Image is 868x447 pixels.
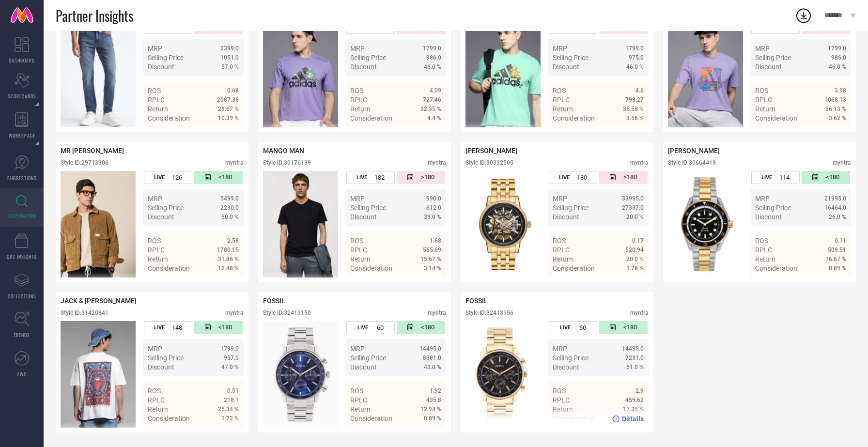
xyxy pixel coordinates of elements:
span: Consideration [553,114,595,122]
span: Details [217,132,239,139]
div: Number of days the style has been live on the platform [346,321,395,334]
span: Discount [553,363,579,371]
span: 51.0 % [626,364,644,370]
span: MRP [553,45,567,52]
a: Details [815,132,846,139]
span: ROS [553,237,566,245]
span: Return [148,405,168,413]
span: MANGO MAN [263,147,304,154]
a: Details [410,132,441,139]
div: Style ID: 32413150 [263,309,311,316]
span: Details [824,282,846,290]
img: Style preview image [465,21,541,127]
span: Selling Price [148,54,184,62]
span: Consideration [553,264,595,272]
span: 3.98 [835,87,846,94]
span: LIVE [356,174,367,181]
span: RPLC [148,246,165,254]
span: Return [553,255,573,263]
span: FWD [17,370,27,378]
span: 33995.0 [622,195,644,202]
span: >180 [421,173,434,182]
span: 60 [377,324,384,331]
span: 180 [577,174,587,181]
span: ROS [553,87,566,94]
span: RPLC [553,96,570,104]
div: myntra [833,159,851,166]
span: 182 [374,174,385,181]
span: 1799.0 [220,345,239,352]
div: Click to view image [263,321,338,428]
div: Number of days the style has been live on the platform [549,321,597,334]
div: myntra [428,159,446,166]
span: 43.0 % [424,364,441,370]
span: Consideration [148,114,190,122]
span: 126 [172,174,182,181]
span: 2.9 [635,387,644,394]
span: 2087.36 [217,96,239,103]
span: 20.0 % [626,214,644,220]
div: Style ID: 30664419 [668,159,716,166]
div: Click to view image [61,321,136,428]
div: Number of days since the style was first listed on the platform [397,171,445,184]
span: ROS [755,87,768,94]
span: ROS [755,237,768,245]
span: 975.0 [629,54,644,61]
span: LIVE [154,324,165,331]
span: 47.0 % [221,364,239,370]
span: 39.0 % [424,214,441,220]
span: ROS [148,237,161,245]
div: Click to view image [465,21,541,127]
div: Number of days the style has been live on the platform [144,321,192,334]
div: Style ID: 29713306 [61,159,108,166]
span: Discount [350,363,377,371]
span: ROS [148,387,161,395]
span: RPLC [350,96,367,104]
span: 5499.0 [220,195,239,202]
div: myntra [630,309,649,316]
span: LIVE [761,174,772,181]
span: 57.0 % [221,63,239,70]
span: 16.67 % [825,256,846,262]
span: [PERSON_NAME] [668,147,720,154]
span: 1.72 % [221,415,239,422]
span: SCORECARDS [8,92,36,100]
span: FOSSIL [263,297,285,305]
div: Style ID: 32413156 [465,309,513,316]
span: LIVE [559,174,570,181]
span: Discount [350,213,377,221]
span: 1.68 [430,237,441,244]
span: <180 [623,324,637,332]
span: MRP [553,195,567,202]
span: 3.56 % [626,115,644,122]
img: Style preview image [61,21,136,127]
span: Selling Price [553,354,589,362]
img: Style preview image [465,171,541,277]
span: 15.67 % [420,256,441,262]
span: 148 [172,324,182,331]
span: Partner Insights [56,6,133,26]
span: 7231.0 [625,355,644,361]
span: 12.94 % [420,406,441,413]
span: Return [350,105,371,113]
span: JACK & [PERSON_NAME] [61,297,137,305]
span: 1.78 % [626,265,644,272]
span: <180 [218,324,232,332]
span: WORKSPACE [9,132,35,139]
span: Details [419,432,441,440]
a: Details [612,282,644,290]
span: Discount [350,63,377,71]
div: myntra [630,159,649,166]
span: 4.09 [430,87,441,94]
span: Selling Price [553,204,589,212]
span: MRP [148,195,162,202]
span: 0.11 [835,237,846,244]
div: myntra [428,309,446,316]
span: 0.68 [227,87,239,94]
img: Style preview image [263,21,338,127]
span: FOSSIL [465,297,488,305]
span: MRP [755,45,770,52]
span: Details [419,282,441,290]
span: 1799.0 [828,45,846,52]
span: 520.94 [625,247,644,253]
